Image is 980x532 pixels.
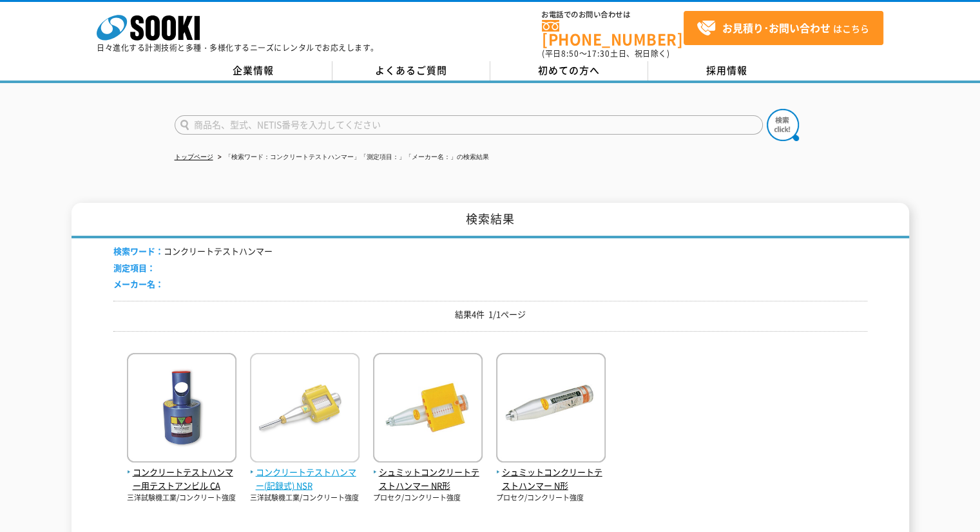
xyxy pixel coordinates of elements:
img: btn_search.png [767,109,799,141]
span: お電話でのお問い合わせは [542,11,684,19]
a: 企業情報 [175,61,332,81]
span: メーカー名： [113,278,164,290]
span: シュミットコンクリートテストハンマー NR形 [373,466,483,493]
a: 採用情報 [648,61,806,81]
h1: 検索結果 [72,203,909,238]
p: プロセク/コンクリート強度 [496,493,606,504]
li: コンクリートテストハンマー [113,245,273,258]
a: 初めての方へ [490,61,648,81]
li: 「検索ワード：コンクリートテストハンマー」「測定項目：」「メーカー名：」の検索結果 [215,151,489,164]
a: コンクリートテストハンマー(記録式) NSR [250,452,360,492]
a: コンクリートテストハンマー用テストアンビル CA [127,452,236,492]
img: CA [127,353,236,466]
a: シュミットコンクリートテストハンマー N形 [496,452,606,492]
img: NR形 [373,353,483,466]
span: (平日 ～ 土日、祝日除く) [542,48,669,59]
span: 初めての方へ [538,63,600,77]
a: トップページ [175,153,213,160]
p: 結果4件 1/1ページ [113,308,867,321]
span: コンクリートテストハンマー用テストアンビル CA [127,466,236,493]
p: 日々進化する計測技術と多種・多様化するニーズにレンタルでお応えします。 [97,44,379,52]
strong: お見積り･お問い合わせ [722,20,831,35]
a: [PHONE_NUMBER] [542,20,684,46]
input: 商品名、型式、NETIS番号を入力してください [175,115,763,135]
span: 17:30 [587,48,610,59]
span: はこちら [697,19,869,38]
span: 測定項目： [113,261,155,274]
span: 8:50 [561,48,579,59]
span: コンクリートテストハンマー(記録式) NSR [250,466,360,493]
p: プロセク/コンクリート強度 [373,493,483,504]
span: シュミットコンクリートテストハンマー N形 [496,466,606,493]
a: よくあるご質問 [332,61,490,81]
p: 三洋試験機工業/コンクリート強度 [127,493,236,504]
img: NSR [250,353,360,466]
a: お見積り･お問い合わせはこちら [684,11,883,45]
span: 検索ワード： [113,245,164,257]
p: 三洋試験機工業/コンクリート強度 [250,493,360,504]
a: シュミットコンクリートテストハンマー NR形 [373,452,483,492]
img: N形 [496,353,606,466]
